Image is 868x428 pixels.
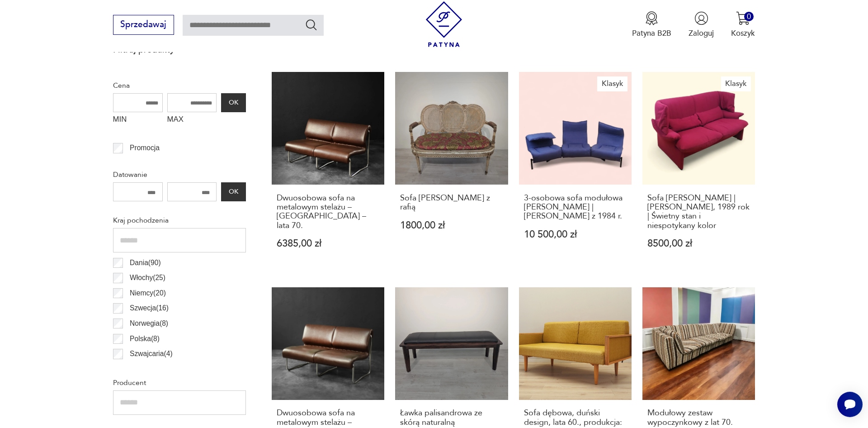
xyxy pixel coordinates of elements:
img: Ikonka użytkownika [694,11,708,25]
p: 8500,00 zł [647,239,750,248]
h3: Sofa [PERSON_NAME] | [PERSON_NAME], 1989 rok | Świetny stan i niespotykany kolor [647,194,750,231]
p: Datowanie [113,169,246,181]
button: Sprzedawaj [113,15,174,35]
img: Ikona koszyka [736,11,750,25]
h3: 3-osobowa sofa modułowa [PERSON_NAME] | [PERSON_NAME] z 1984 r. [524,194,627,221]
p: 1800,00 zł [400,221,503,230]
a: Klasyk3-osobowa sofa modułowa Cassina Veranda | Vico Magistretti z 1984 r.3-osobowa sofa modułowa... [519,72,632,270]
p: Norwegia ( 8 ) [130,318,168,329]
label: MIN [113,112,163,129]
p: 10 500,00 zł [524,230,627,239]
a: Ikona medaluPatyna B2B [632,11,671,38]
h3: Ławka palisandrowa ze skórą naturalną [400,409,503,427]
a: Sofa Ludwik XVI z rafiąSofa [PERSON_NAME] z rafią1800,00 zł [395,72,508,270]
p: Czechosłowacja ( 3 ) [130,363,189,375]
p: Polska ( 8 ) [130,333,160,345]
button: Szukaj [305,18,318,31]
button: OK [221,93,245,112]
h3: Dwuosobowa sofa na metalowym stelażu – [GEOGRAPHIC_DATA] – lata 70. [277,194,380,231]
label: MAX [167,112,217,129]
p: Promocja [130,142,160,154]
p: Niemcy ( 20 ) [130,287,166,299]
h3: Sofa [PERSON_NAME] z rafią [400,194,503,212]
p: Kraj pochodzenia [113,214,246,226]
h3: Modułowy zestaw wypoczynkowy z lat 70. [647,409,750,427]
p: Zaloguj [689,28,714,38]
p: 6385,00 zł [277,239,380,248]
p: Cena [113,80,246,91]
img: Patyna - sklep z meblami i dekoracjami vintage [421,1,467,47]
p: Koszyk [731,28,755,38]
a: Dwuosobowa sofa na metalowym stelażu – Niemcy – lata 70.Dwuosobowa sofa na metalowym stelażu – [G... [272,72,384,270]
p: Szwecja ( 16 ) [130,302,169,314]
button: OK [221,182,245,201]
button: Zaloguj [689,11,714,38]
a: Sprzedawaj [113,22,174,29]
button: Patyna B2B [632,11,671,38]
iframe: Smartsupp widget button [837,392,863,417]
p: Włochy ( 25 ) [130,272,165,284]
p: Szwajcaria ( 4 ) [130,348,173,360]
a: KlasykSofa Cassina Portovenere | Vico Magistretti, 1989 rok | Świetny stan i niespotykany kolorSo... [642,72,755,270]
p: Dania ( 90 ) [130,257,161,269]
button: 0Koszyk [731,11,755,38]
div: 0 [744,12,754,21]
img: Ikona medalu [645,11,659,25]
p: Patyna B2B [632,28,671,38]
p: Producent [113,377,246,389]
